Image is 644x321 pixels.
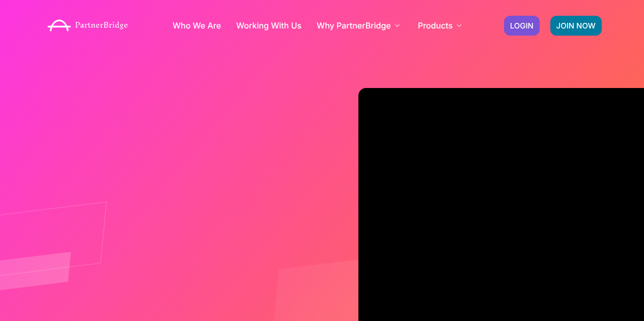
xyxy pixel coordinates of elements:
a: Who We Are [173,21,221,30]
a: Products [418,21,464,30]
a: Working With Us [236,21,301,30]
a: Why PartnerBridge [317,21,403,30]
a: JOIN NOW [550,16,602,36]
span: JOIN NOW [556,22,596,30]
span: LOGIN [510,22,534,30]
a: LOGIN [504,16,540,36]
